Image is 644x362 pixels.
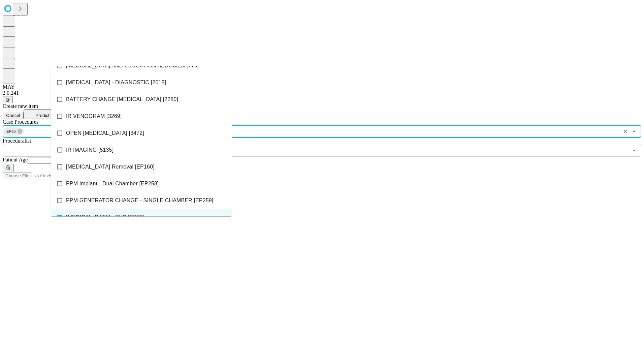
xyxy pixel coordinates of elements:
[66,213,144,221] span: [MEDICAL_DATA] - PVC [EP60]
[3,103,38,109] span: Create new item
[66,180,159,188] span: PPM Implant - Dual Chamber [EP258]
[3,112,24,119] button: Cancel
[66,79,166,87] span: [MEDICAL_DATA] - DIAGNOSTIC [2015]
[3,84,641,90] div: MAY
[4,127,24,135] div: EP60
[66,163,155,171] span: [MEDICAL_DATA] Removal [EP160]
[24,109,55,119] button: Predict
[3,157,28,162] span: Patient Age
[5,97,10,102] span: @
[66,112,122,120] span: IR VENOGRAM [3269]
[35,113,49,118] span: Predict
[3,96,13,103] button: @
[630,127,639,136] button: Close
[66,129,144,137] span: OPEN [MEDICAL_DATA] [3472]
[66,197,213,205] span: PPM GENERATOR CHANGE - SINGLE CHAMBER [EP259]
[621,127,630,136] button: Clear
[3,90,641,96] div: 2.0.241
[66,95,178,103] span: BATTERY CHANGE [MEDICAL_DATA] [2280]
[4,128,19,135] span: EP60
[6,113,20,118] span: Cancel
[66,146,114,154] span: IR IMAGING [5135]
[630,146,639,155] button: Open
[3,138,31,144] span: Proceduralist
[3,119,38,125] span: Scheduled Procedure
